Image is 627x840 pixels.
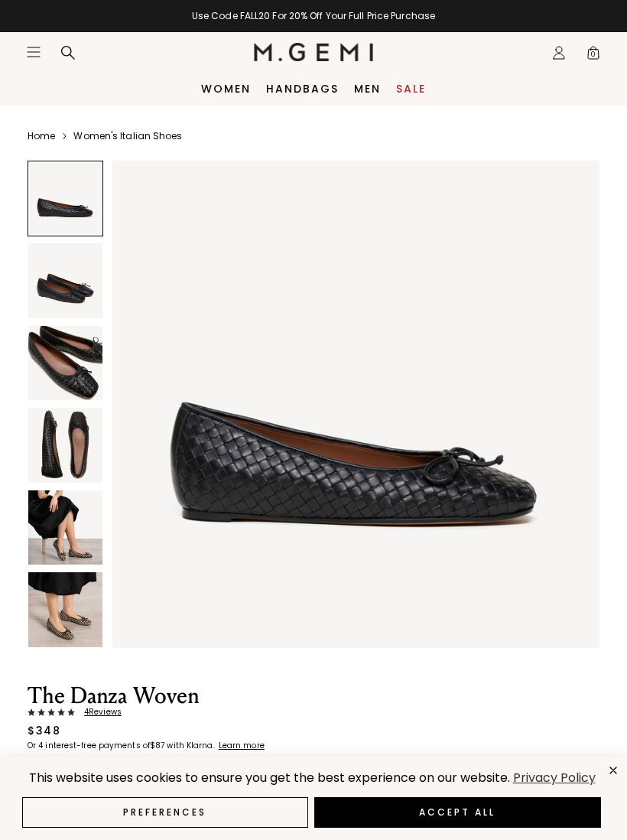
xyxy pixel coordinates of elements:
[26,44,41,60] button: Open site menu
[219,740,265,751] klarna-placement-style-cta: Learn more
[314,797,602,828] button: Accept All
[150,740,164,751] klarna-placement-style-amount: $87
[28,708,346,717] a: 4Reviews
[396,83,426,95] a: Sale
[28,408,102,482] img: The Danza Woven
[354,83,381,95] a: Men
[607,764,619,777] div: close
[22,797,308,828] button: Preferences
[254,43,374,61] img: M.Gemi
[112,161,599,648] img: The Danza Woven
[28,572,102,646] img: The Danza Woven
[28,490,102,565] img: The Danza Woven
[510,769,597,788] a: Privacy Policy (opens in a new tab)
[167,740,216,751] klarna-placement-style-body: with Klarna
[73,130,182,142] a: Women's Italian Shoes
[28,740,150,751] klarna-placement-style-body: Or 4 interest-free payments of
[28,243,102,317] img: The Danza Woven
[28,130,55,142] a: Home
[217,741,265,750] a: Learn more
[29,769,510,786] span: This website uses cookies to ensure you get the best experience on our website.
[266,83,339,95] a: Handbags
[28,685,346,708] h1: The Danza Woven
[28,723,60,738] div: $348
[201,83,251,95] a: Women
[586,48,601,63] span: 0
[28,326,102,400] img: The Danza Woven
[75,708,122,717] span: 4 Review s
